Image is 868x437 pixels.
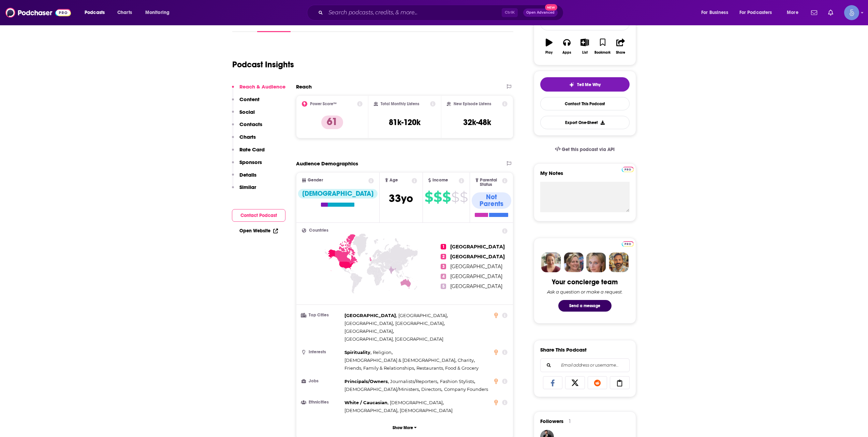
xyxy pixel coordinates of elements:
button: open menu [80,7,114,18]
div: Share [616,51,625,55]
label: My Notes [540,170,630,182]
div: Your concierge team [552,278,618,286]
span: , [390,378,438,385]
p: Social [239,109,255,115]
span: New [545,4,557,11]
button: List [576,34,593,59]
span: , [344,327,394,335]
h3: Top Cities [302,313,342,317]
div: List [582,51,588,55]
button: Send a message [558,300,612,312]
span: [GEOGRAPHIC_DATA] [344,328,393,334]
button: Content [232,96,260,109]
span: [GEOGRAPHIC_DATA] [450,273,502,279]
a: Get this podcast via API [549,141,620,158]
button: Sponsors [232,159,262,172]
h3: Interests [302,350,342,354]
span: Parental Status [480,178,501,187]
span: [GEOGRAPHIC_DATA] [344,320,393,326]
span: Charity [458,357,474,363]
img: User Profile [844,5,859,20]
span: [GEOGRAPHIC_DATA] [344,313,396,318]
span: Friends, Family & Relationships [344,365,414,371]
span: Religion [373,350,392,355]
span: , [344,319,394,327]
div: Search followers [540,358,630,372]
div: Not Parents [472,192,512,209]
button: Similar [232,184,256,196]
img: tell me why sparkle [569,82,574,87]
a: Show notifications dropdown [808,7,820,18]
button: Contacts [232,121,262,134]
span: Restaurants, Food & Grocery [416,365,479,371]
span: [DEMOGRAPHIC_DATA] [400,408,453,413]
div: Ask a question or make a request. [547,289,623,295]
button: Show profile menu [844,5,859,20]
span: [GEOGRAPHIC_DATA] [450,283,502,289]
span: , [398,312,448,319]
span: [GEOGRAPHIC_DATA], [GEOGRAPHIC_DATA] [344,336,443,342]
img: Sydney Profile [541,252,561,272]
button: Charts [232,134,256,146]
div: Apps [562,51,571,55]
span: , [440,378,475,385]
img: Barbara Profile [564,252,584,272]
span: White / Caucasian [344,400,387,405]
button: Play [540,34,558,59]
span: , [344,364,415,372]
span: , [344,356,456,364]
h2: Audience Demographics [296,160,358,167]
div: [DEMOGRAPHIC_DATA] [298,189,378,199]
span: [GEOGRAPHIC_DATA] [450,254,505,260]
button: Contact Podcast [232,209,285,222]
span: For Business [701,8,728,17]
button: Open AdvancedNew [523,9,558,17]
p: Content [239,96,260,103]
h2: Power Score™ [310,101,337,106]
span: Charts [117,8,132,17]
p: Show More [393,425,413,430]
span: , [344,399,388,407]
span: Journalists/Reporters [390,379,437,384]
button: Social [232,109,255,121]
span: Monitoring [145,8,170,17]
span: Open Advanced [526,11,555,14]
span: [DEMOGRAPHIC_DATA] & [DEMOGRAPHIC_DATA] [344,357,455,363]
p: Similar [239,184,256,190]
span: Principals/Owners [344,379,388,384]
button: Reach & Audience [232,83,285,96]
span: Age [389,178,398,182]
button: Apps [558,34,576,59]
a: Podchaser - Follow, Share and Rate Podcasts [5,6,71,19]
span: , [458,356,475,364]
span: , [344,378,389,385]
input: Search podcasts, credits, & more... [326,7,502,18]
span: , [344,349,371,356]
p: Charts [239,134,256,140]
a: Copy Link [610,376,630,389]
button: Show More [302,421,508,434]
a: Share on Reddit [588,376,607,389]
span: [DEMOGRAPHIC_DATA] [344,408,397,413]
button: Bookmark [594,34,612,59]
span: $ [460,192,468,203]
span: Income [432,178,448,182]
span: More [787,8,798,17]
h3: Jobs [302,379,342,383]
h3: Ethnicities [302,400,342,405]
span: 4 [441,274,446,279]
span: 5 [441,284,446,289]
span: 33 yo [389,192,413,205]
span: $ [442,192,451,203]
span: Directors [421,386,441,392]
div: 1 [569,418,571,424]
img: Jules Profile [586,252,606,272]
span: $ [425,192,433,203]
span: Countries [309,228,328,233]
span: For Podcasters [739,8,772,17]
span: Logged in as Spiral5-G1 [844,5,859,20]
span: , [390,399,444,407]
span: 2 [441,254,446,259]
span: Gender [308,178,323,182]
h3: 32k-48k [463,117,491,127]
